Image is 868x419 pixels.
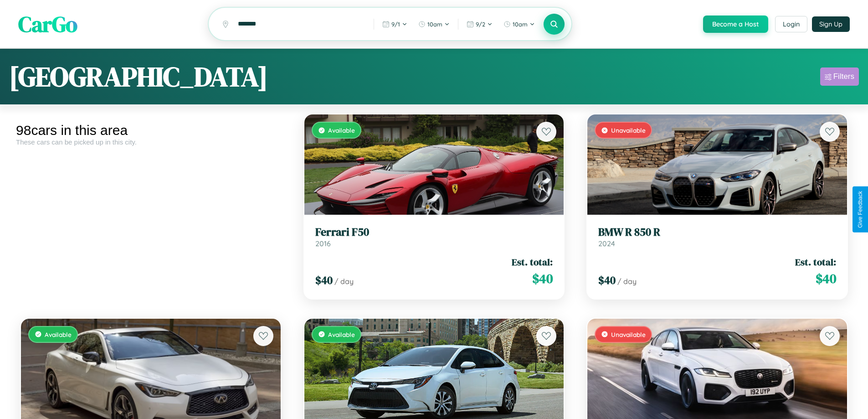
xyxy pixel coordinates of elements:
span: Unavailable [611,331,646,338]
div: Filters [833,72,854,81]
div: These cars can be picked up in this city. [16,138,286,146]
span: 9 / 1 [391,21,400,28]
button: 10am [499,17,539,31]
span: Available [328,126,355,134]
span: 2024 [598,239,615,248]
span: / day [617,277,637,286]
span: Unavailable [611,126,646,134]
span: $ 40 [532,269,553,288]
a: BMW R 850 R2024 [598,226,836,248]
h1: [GEOGRAPHIC_DATA] [9,58,268,95]
a: Ferrari F502016 [315,226,553,248]
span: 9 / 2 [476,21,485,28]
span: Est. total: [512,255,553,269]
span: Available [45,331,72,338]
span: $ 40 [315,273,333,288]
div: 98 cars in this area [16,123,286,138]
button: Sign Up [812,16,850,32]
div: Give Feedback [857,191,863,228]
span: 2016 [315,239,331,248]
h3: Ferrari F50 [315,226,553,239]
span: / day [334,277,354,286]
button: 10am [414,17,454,31]
button: Filters [820,67,859,86]
span: 10am [513,21,528,28]
button: 9/1 [378,17,412,31]
span: Est. total: [795,255,836,269]
span: Available [328,331,355,338]
button: Login [775,16,807,32]
h3: BMW R 850 R [598,226,836,239]
span: $ 40 [598,273,616,288]
span: $ 40 [816,269,836,288]
button: 9/2 [462,17,497,31]
span: 10am [427,21,442,28]
span: CarGo [18,9,77,39]
button: Become a Host [703,16,768,33]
